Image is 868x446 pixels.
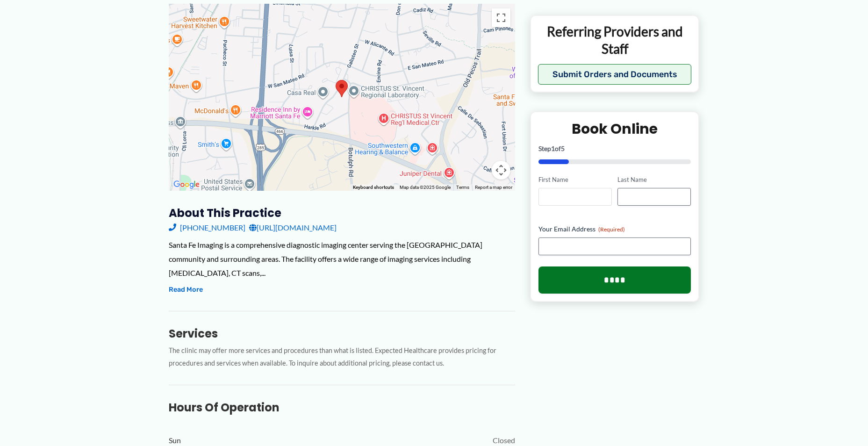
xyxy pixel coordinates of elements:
[169,400,515,415] h3: Hours of Operation
[617,175,691,184] label: Last Name
[456,185,469,190] a: Terms (opens in new tab)
[169,284,203,295] button: Read More
[538,23,692,57] p: Referring Providers and Staff
[353,184,394,191] button: Keyboard shortcuts
[169,345,515,370] p: The clinic may offer more services and procedures than what is listed. Expected Healthcare provid...
[169,238,515,280] div: Santa Fe Imaging is a comprehensive diagnostic imaging center serving the [GEOGRAPHIC_DATA] commu...
[171,179,202,191] img: Google
[538,120,691,138] h2: Book Online
[598,225,625,232] span: (Required)
[561,144,565,152] span: 5
[249,221,337,235] a: [URL][DOMAIN_NAME]
[169,206,515,220] h3: About this practice
[538,175,612,184] label: First Name
[551,144,555,152] span: 1
[171,179,202,191] a: Open this area in Google Maps (opens a new window)
[169,326,515,341] h3: Services
[475,185,512,190] a: Report a map error
[538,145,691,152] p: Step of
[492,8,510,27] button: Toggle fullscreen view
[169,221,245,235] a: [PHONE_NUMBER]
[538,224,691,233] label: Your Email Address
[492,161,510,180] button: Map camera controls
[538,64,692,85] button: Submit Orders and Documents
[400,185,451,190] span: Map data ©2025 Google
